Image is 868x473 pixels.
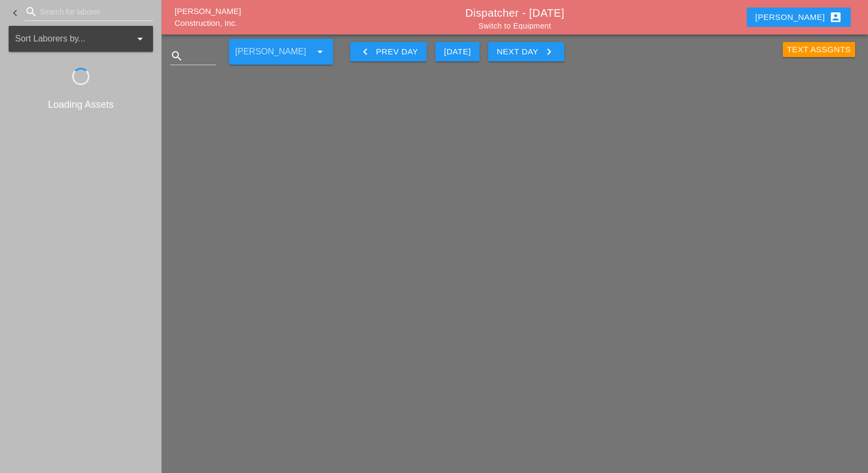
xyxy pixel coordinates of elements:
[829,11,842,24] i: account_box
[134,32,147,45] i: arrow_drop_down
[466,7,565,19] a: Dispatcher - [DATE]
[488,42,564,61] button: Next Day
[787,44,851,56] div: Text Assgnts
[444,46,471,58] div: [DATE]
[359,45,372,58] i: keyboard_arrow_left
[497,45,555,58] div: Next Day
[359,45,418,58] div: Prev Day
[314,45,327,58] i: arrow_drop_down
[9,98,153,112] div: Loading Assets
[350,42,427,61] button: Prev Day
[478,22,551,30] a: Switch to Equipment
[783,42,856,57] button: Text Assgnts
[170,50,183,62] i: search
[755,11,842,24] div: [PERSON_NAME]
[25,5,38,18] i: search
[175,6,241,28] a: [PERSON_NAME] Construction, Inc.
[543,45,555,58] i: keyboard_arrow_right
[40,3,138,20] input: Search for laborer
[9,6,22,19] i: keyboard_arrow_left
[747,8,851,27] button: [PERSON_NAME]
[435,42,480,61] button: [DATE]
